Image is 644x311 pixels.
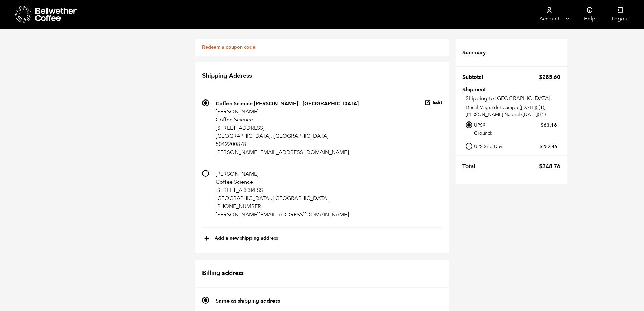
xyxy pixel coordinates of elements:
p: Shipping to [GEOGRAPHIC_DATA]: [466,94,560,103]
bdi: 285.60 [539,73,560,81]
label: UPS® Ground: [474,120,557,137]
p: Decaf Magia del Campo ([DATE]) (1), [PERSON_NAME] Natural ([DATE]) (1) [466,104,560,118]
button: +Add a new shipping address [204,233,278,244]
h2: Shipping Address [195,62,449,91]
p: Coffee Science [216,116,359,124]
bdi: 348.76 [539,162,560,170]
th: Summary [462,46,490,60]
bdi: 63.16 [541,122,557,128]
p: [STREET_ADDRESS] [216,124,359,132]
p: [PHONE_NUMBER] [216,202,349,210]
p: [PERSON_NAME] [216,170,349,178]
bdi: 252.46 [540,143,557,150]
span: + [204,233,210,244]
th: Subtotal [462,70,487,84]
th: Total [462,159,479,174]
p: [STREET_ADDRESS] [216,186,349,194]
a: Redeem a coupon code [202,44,255,50]
label: UPS 2nd Day Air®: [474,142,557,159]
span: $ [539,162,542,170]
span: $ [539,73,542,81]
p: 5042200878 [216,140,359,148]
button: Edit [425,99,442,106]
strong: Coffee Science [PERSON_NAME] - [GEOGRAPHIC_DATA] [216,100,359,107]
input: [PERSON_NAME] Coffee Science [STREET_ADDRESS] [GEOGRAPHIC_DATA], [GEOGRAPHIC_DATA] [PHONE_NUMBER]... [202,170,209,177]
p: [GEOGRAPHIC_DATA], [GEOGRAPHIC_DATA] [216,194,349,202]
strong: Same as shipping address [216,297,280,305]
p: [GEOGRAPHIC_DATA], [GEOGRAPHIC_DATA] [216,132,359,140]
p: [PERSON_NAME][EMAIL_ADDRESS][DOMAIN_NAME] [216,210,349,219]
h2: Billing address [195,260,449,288]
p: [PERSON_NAME][EMAIL_ADDRESS][DOMAIN_NAME] [216,148,359,156]
span: $ [540,143,542,150]
p: [PERSON_NAME] [216,108,359,116]
p: Coffee Science [216,178,349,186]
th: Shipment [462,87,501,91]
input: Coffee Science [PERSON_NAME] - [GEOGRAPHIC_DATA] [PERSON_NAME] Coffee Science [STREET_ADDRESS] [G... [202,99,209,106]
span: $ [541,122,544,128]
input: Same as shipping address [202,297,209,304]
